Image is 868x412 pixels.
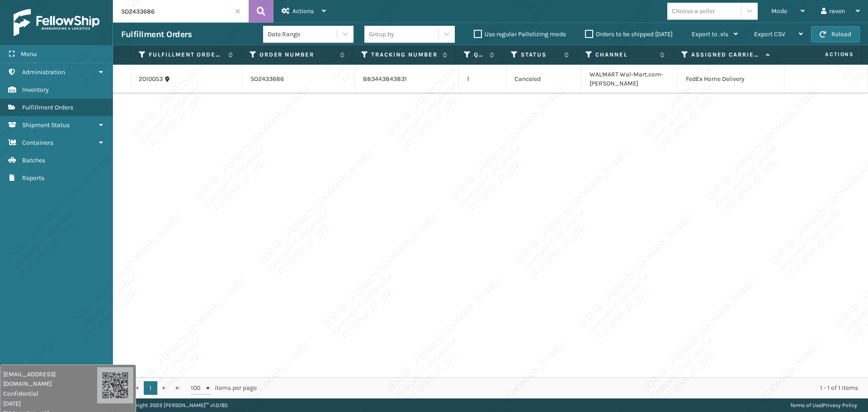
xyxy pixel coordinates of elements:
span: Fulfillment Orders [22,104,73,111]
span: Actions [781,47,859,62]
span: Reports [22,174,44,182]
span: Menu [21,50,37,58]
a: 2010053 [139,75,163,84]
img: logo [14,9,99,36]
span: Containers [22,139,53,147]
span: Shipment Status [22,121,70,129]
label: Status [521,51,560,59]
span: Batches [22,156,45,164]
a: 883443843831 [363,75,407,83]
span: Confidential [3,389,97,398]
span: [DATE] [3,399,97,408]
a: Privacy Policy [823,402,857,408]
a: Terms of Use [790,402,821,408]
span: Export to .xls [692,30,728,38]
div: | [790,398,857,412]
p: Copyright 2023 [PERSON_NAME]™ v 1.0.185 [124,398,228,412]
div: Choose a seller [672,6,715,16]
button: Reload [811,26,860,43]
span: items per page [191,381,257,395]
span: Actions [292,7,314,15]
label: Quantity [474,51,485,59]
div: Date Range [268,29,338,39]
label: Order Number [259,51,335,59]
label: Channel [595,51,656,59]
td: SO2433686 [242,65,355,94]
div: Group by [369,29,394,39]
h3: Fulfillment Orders [121,29,192,40]
span: Inventory [22,86,49,94]
span: Export CSV [754,30,785,38]
span: Administration [22,68,65,76]
label: Use regular Palletizing mode [474,30,566,38]
label: Tracking Number [371,51,439,59]
a: 1 [144,381,157,395]
span: [EMAIL_ADDRESS][DOMAIN_NAME] [3,369,97,388]
td: WALMART Wal-Mart.com-[PERSON_NAME] [581,65,678,94]
span: Mode [771,7,787,15]
span: 100 [191,384,204,393]
td: Canceled [506,65,582,94]
label: Assigned Carrier Service [691,51,761,59]
td: FedEx Home Delivery [678,65,784,94]
td: 1 [459,65,506,94]
div: 1 - 1 of 1 items [269,384,858,393]
label: Fulfillment Order Id [149,51,224,59]
label: Orders to be shipped [DATE] [585,30,673,38]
